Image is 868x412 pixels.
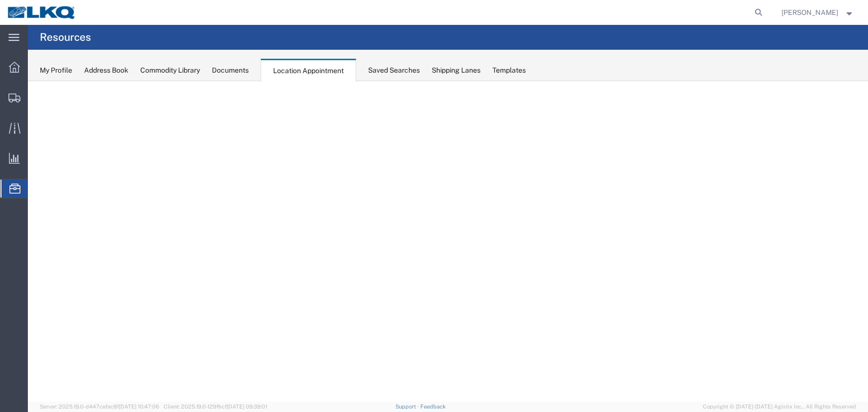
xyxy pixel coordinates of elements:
[703,403,856,411] span: Copyright © [DATE]-[DATE] Agistix Inc., All Rights Reserved
[40,404,159,410] span: Server: 2025.19.0-d447cefac8f
[7,5,77,20] img: logo
[119,404,159,410] span: [DATE] 10:47:06
[227,404,267,410] span: [DATE] 09:39:01
[395,404,420,410] a: Support
[432,65,481,76] div: Shipping Lanes
[28,81,868,402] iframe: FS Legacy Container
[164,404,267,410] span: Client: 2025.19.0-129fbcf
[140,65,200,76] div: Commodity Library
[40,25,91,50] h4: Resources
[84,65,128,76] div: Address Book
[261,59,356,82] div: Location Appointment
[40,65,72,76] div: My Profile
[212,65,249,76] div: Documents
[781,6,855,18] button: [PERSON_NAME]
[420,404,446,410] a: Feedback
[781,7,838,18] span: Alfredo Garcia
[492,65,526,76] div: Templates
[368,65,420,76] div: Saved Searches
